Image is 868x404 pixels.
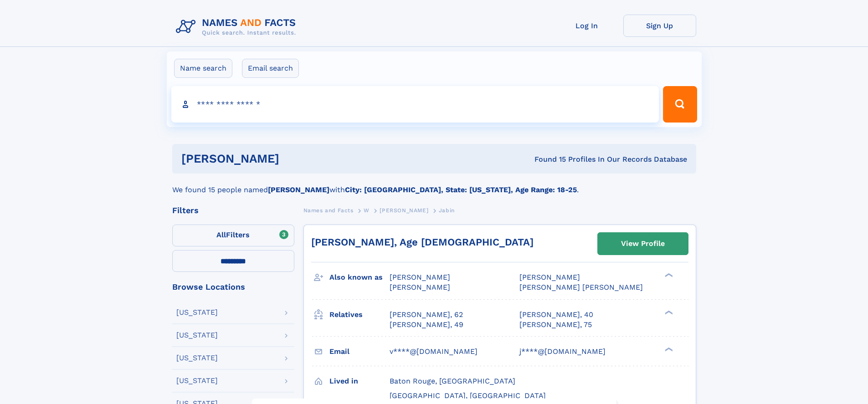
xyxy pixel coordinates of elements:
[242,59,299,78] label: Email search
[172,15,303,39] img: Logo Names and Facts
[621,233,665,254] div: View Profile
[663,272,673,278] div: ❯
[174,59,232,78] label: Name search
[176,309,218,316] div: [US_STATE]
[390,320,463,330] a: [PERSON_NAME], 49
[407,154,687,164] div: Found 15 Profiles In Our Records Database
[172,225,294,246] label: Filters
[519,320,592,330] a: [PERSON_NAME], 75
[663,346,673,352] div: ❯
[550,15,623,37] a: Log In
[364,205,370,216] a: W
[172,206,294,215] div: Filters
[311,236,534,248] a: [PERSON_NAME], Age [DEMOGRAPHIC_DATA]
[380,207,428,214] span: [PERSON_NAME]
[439,207,455,214] span: Jabin
[390,283,450,291] span: [PERSON_NAME]
[176,332,218,339] div: [US_STATE]
[345,185,577,194] b: City: [GEOGRAPHIC_DATA], State: [US_STATE], Age Range: 18-25
[176,377,218,384] div: [US_STATE]
[380,205,428,216] a: [PERSON_NAME]
[364,207,370,214] span: W
[663,309,673,315] div: ❯
[519,283,643,291] span: [PERSON_NAME] [PERSON_NAME]
[663,86,697,123] button: Search Button
[172,283,294,291] div: Browse Locations
[390,391,546,400] span: [GEOGRAPHIC_DATA], [GEOGRAPHIC_DATA]
[390,377,515,385] span: Baton Rouge, [GEOGRAPHIC_DATA]
[181,153,407,164] h1: [PERSON_NAME]
[623,15,696,37] a: Sign Up
[171,86,659,123] input: search input
[598,233,688,255] a: View Profile
[390,310,463,320] a: [PERSON_NAME], 62
[329,307,390,322] h3: Relatives
[519,273,580,281] span: [PERSON_NAME]
[268,185,329,194] b: [PERSON_NAME]
[329,270,390,285] h3: Also known as
[390,273,450,281] span: [PERSON_NAME]
[216,230,226,239] span: All
[329,344,390,359] h3: Email
[303,205,354,216] a: Names and Facts
[329,373,390,389] h3: Lived in
[519,310,593,320] a: [PERSON_NAME], 40
[172,174,696,195] div: We found 15 people named with .
[176,354,218,362] div: [US_STATE]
